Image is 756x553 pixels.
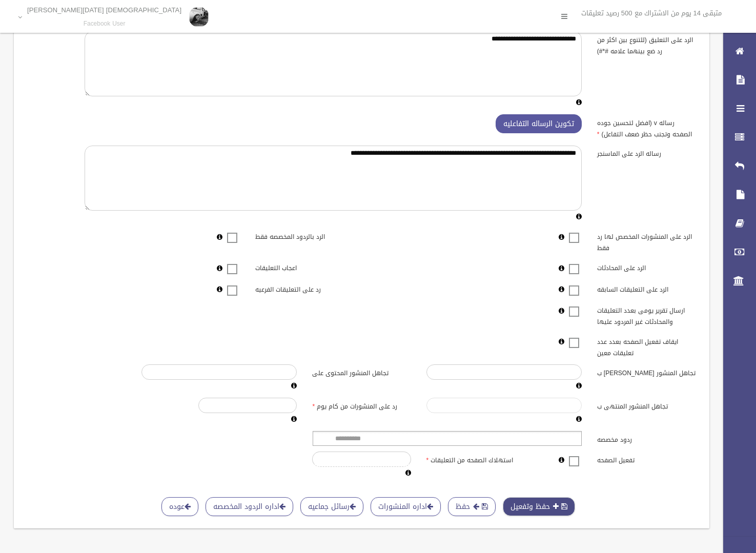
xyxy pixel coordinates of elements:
[27,6,181,14] p: [DEMOGRAPHIC_DATA] [DATE][PERSON_NAME]
[589,260,703,274] label: الرد على المحادثات
[589,114,703,140] label: رساله v (افضل لتحسين جوده الصفحه وتجنب حظر ضعف التفاعل)
[248,260,361,274] label: اعجاب التعليقات
[304,398,418,412] label: رد على المنشورات من كام يوم
[161,497,198,516] a: عوده
[589,333,703,359] label: ايقاف تفعيل الصفحه بعدد عدد تعليقات معين
[206,497,293,516] a: اداره الردود المخصصه
[589,281,703,295] label: الرد على التعليقات السابقه
[304,364,418,379] label: تجاهل المنشور المحتوى على
[248,229,361,243] label: الرد بالردود المخصصه فقط
[27,20,181,28] small: Facebook User
[503,497,575,516] button: حفظ وتفعيل
[589,364,703,379] label: تجاهل المنشور [PERSON_NAME] ب
[371,497,441,516] a: اداره المنشورات
[496,114,582,133] button: تكوين الرساله التفاعليه
[589,229,703,254] label: الرد على المنشورات المخصص لها رد فقط
[419,452,533,466] label: استهلاك الصفحه من التعليقات
[448,497,496,516] button: حفظ
[589,302,703,328] label: ارسال تقرير يومى بعدد التعليقات والمحادثات غير المردود عليها
[589,146,703,160] label: رساله الرد على الماسنجر
[589,431,703,445] label: ردود مخصصه
[300,497,363,516] a: رسائل جماعيه
[248,281,361,295] label: رد على التعليقات الفرعيه
[589,31,703,57] label: الرد على التعليق (للتنوع بين اكثر من رد ضع بينهما علامه #*#)
[589,452,703,466] label: تفعيل الصفحه
[589,398,703,412] label: تجاهل المنشور المنتهى ب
